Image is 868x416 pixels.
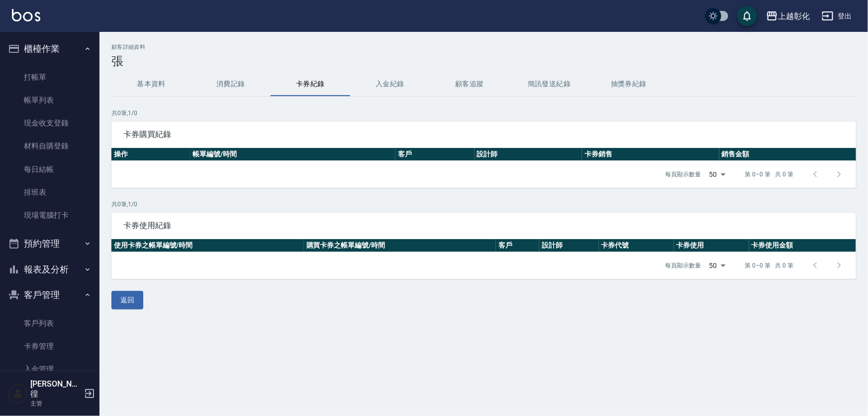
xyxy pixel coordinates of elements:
[123,130,844,139] span: 卡券購買紀錄
[4,36,96,62] button: 櫃檯作業
[4,231,96,257] button: 預約管理
[191,72,271,96] button: 消費記錄
[111,44,856,50] h2: 顧客詳細資料
[539,239,598,252] th: 設計師
[4,358,96,381] a: 入金管理
[111,239,304,252] th: 使用卡券之帳單編號/時間
[12,9,40,21] img: Logo
[111,148,191,161] th: 操作
[705,252,729,279] div: 50
[582,148,719,161] th: 卡券銷售
[745,261,793,270] p: 第 0–0 筆 共 0 筆
[509,72,589,96] button: 簡訊發送紀錄
[30,399,81,408] p: 主管
[496,239,539,252] th: 客戶
[111,109,856,118] p: 共 0 筆, 1 / 0
[111,200,856,209] p: 共 0 筆, 1 / 0
[111,291,143,309] button: 返回
[762,6,814,26] button: 上越彰化
[8,384,28,404] img: Person
[271,72,350,96] button: 卡券紀錄
[749,239,856,252] th: 卡券使用金額
[599,239,674,252] th: 卡券代號
[666,170,701,179] p: 每頁顯示數量
[123,221,844,231] span: 卡券使用紀錄
[737,6,757,26] button: save
[350,72,430,96] button: 入金紀錄
[705,161,729,188] div: 50
[111,72,191,96] button: 基本資料
[304,239,496,252] th: 購買卡券之帳單編號/時間
[30,379,81,399] h5: [PERSON_NAME]徨
[4,181,96,204] a: 排班表
[4,257,96,282] button: 報表及分析
[4,112,96,135] a: 現金收支登錄
[719,148,856,161] th: 銷售金額
[745,170,793,179] p: 第 0–0 筆 共 0 筆
[191,148,396,161] th: 帳單編號/時間
[4,282,96,308] button: 客戶管理
[4,66,96,89] a: 打帳單
[4,158,96,181] a: 每日結帳
[430,72,509,96] button: 顧客追蹤
[666,261,701,270] p: 每頁顯示數量
[4,335,96,358] a: 卡券管理
[674,239,749,252] th: 卡券使用
[589,72,669,96] button: 抽獎券紀錄
[4,89,96,112] a: 帳單列表
[4,204,96,227] a: 現場電腦打卡
[818,7,856,25] button: 登出
[111,54,856,68] h3: 張
[4,312,96,335] a: 客戶列表
[475,148,582,161] th: 設計師
[395,148,475,161] th: 客戶
[778,10,810,22] div: 上越彰化
[4,135,96,157] a: 材料自購登錄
